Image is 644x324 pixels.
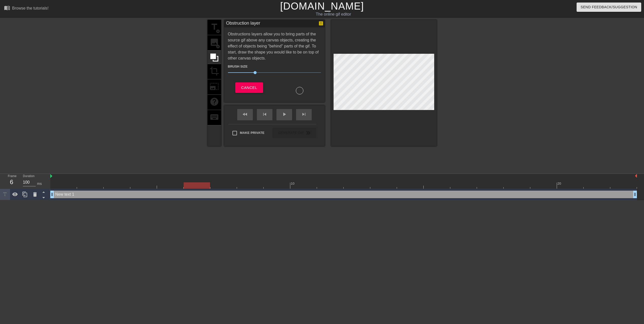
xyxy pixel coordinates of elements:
span: drag_handle [632,192,637,197]
label: Duration [23,175,34,178]
span: skip_next [301,111,307,117]
span: menu_book [4,5,10,11]
a: Browse the tutorials! [4,5,49,13]
span: Make Private [240,130,265,135]
a: [DOMAIN_NAME] [280,1,364,12]
div: Frame [4,174,19,188]
div: 20 [557,181,562,186]
span: play_arrow [281,111,287,117]
span: drag_handle [50,192,55,197]
span: skip_previous [262,111,268,117]
span: fast_rewind [242,111,248,117]
div: ms [37,181,42,186]
div: The online gif editor [217,11,450,17]
button: Cancel [235,82,263,93]
div: Browse the tutorials! [12,6,49,10]
label: Brush Size [228,64,248,69]
div: 10 [291,181,295,186]
button: Send Feedback/Suggestion [577,3,641,12]
div: Obstructions layers allow you to bring parts of the source gif above any canvas objects, creating... [228,31,321,94]
img: bound-end.png [635,174,637,178]
span: Send Feedback/Suggestion [581,4,637,10]
div: 6 [8,178,15,187]
div: Obstruction layer [226,20,260,27]
span: Cancel [241,84,257,91]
